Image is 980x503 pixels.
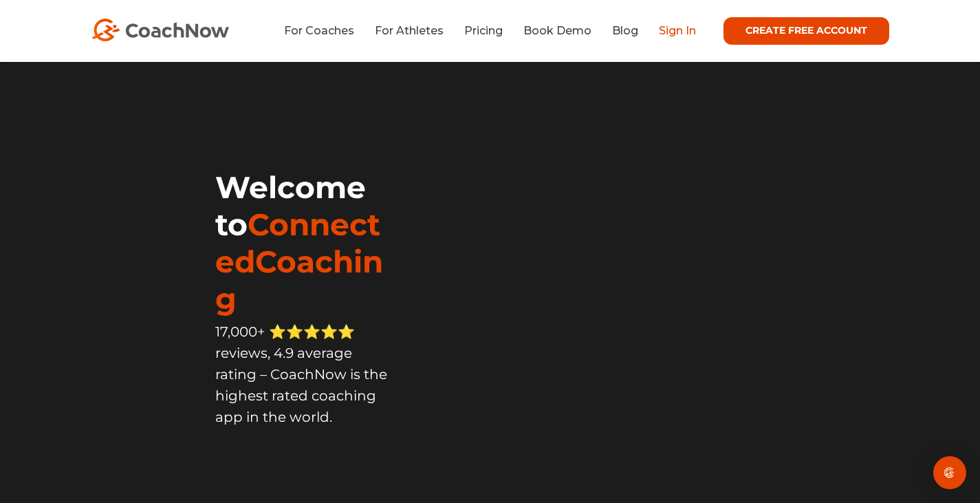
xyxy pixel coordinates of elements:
span: ConnectedCoaching [215,206,383,317]
button: Decline [673,434,772,463]
div: Open Intercom Messenger [933,456,966,489]
a: Blog [612,24,638,37]
p: This website stores cookies on your computer. We use these cookies in order to improve and custom... [208,337,772,384]
a: Pricing [464,24,503,37]
button: Dismiss cookie banner [763,313,772,329]
a: Book Demo [523,24,591,37]
button: Cookies settings [468,434,566,463]
p: If you decline, your information won’t be tracked when you visit this website. A single cookie wi... [208,394,772,425]
img: CoachNow Logo [91,19,229,41]
div: Cookie banner [190,295,790,481]
a: CREATE FREE ACCOUNT [723,17,889,45]
h1: Welcome to [215,169,391,317]
a: Sign In [659,24,696,37]
button: Accept [571,434,669,463]
a: Privacy Policy [312,369,373,385]
a: For Coaches [284,24,354,37]
a: For Athletes [375,24,444,37]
